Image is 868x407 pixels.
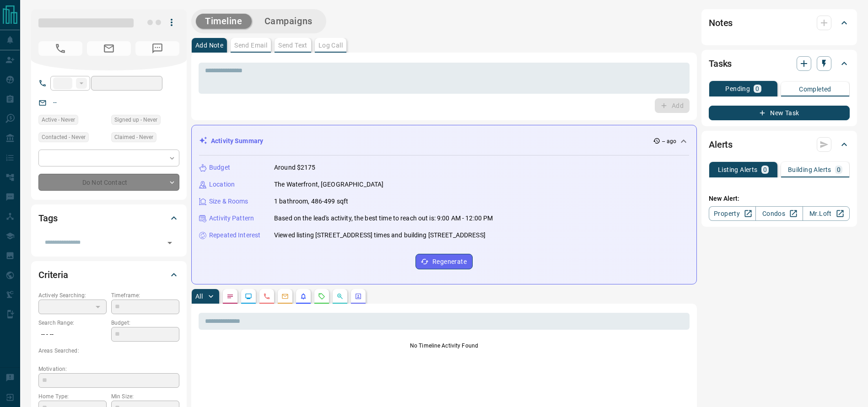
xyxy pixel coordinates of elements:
h2: Tasks [709,56,732,71]
p: Repeated Interest [209,230,260,240]
svg: Listing Alerts [300,293,307,300]
p: Viewed listing [STREET_ADDRESS] times and building [STREET_ADDRESS] [274,230,485,240]
h2: Alerts [709,137,733,152]
h2: Tags [38,211,57,225]
a: Mr.Loft [803,206,850,221]
div: Tasks [709,53,850,75]
div: Criteria [38,264,179,286]
span: No Number [38,41,82,56]
svg: Agent Actions [355,293,362,300]
div: Notes [709,12,850,34]
p: 0 [763,166,767,173]
svg: Opportunities [336,293,344,300]
p: Completed [799,86,831,92]
button: Timeline [196,14,252,29]
p: Budget [209,163,230,172]
p: Based on the lead's activity, the best time to reach out is: 9:00 AM - 12:00 PM [274,214,493,223]
div: Tags [38,207,179,229]
p: Around $2175 [274,163,316,172]
p: Location [209,180,235,189]
a: -- [53,99,57,106]
svg: Lead Browsing Activity [245,293,252,300]
div: Activity Summary-- ago [199,133,689,150]
p: 0 [755,86,759,92]
p: Areas Searched: [38,347,179,355]
div: Alerts [709,134,850,155]
svg: Calls [263,293,270,300]
p: Budget: [111,319,179,327]
span: Contacted - Never [42,133,86,142]
p: 0 [837,166,841,173]
span: Claimed - Never [114,133,153,142]
p: New Alert: [709,194,850,203]
svg: Requests [318,293,325,300]
p: Min Size: [111,392,179,401]
p: Pending [725,86,750,92]
span: No Number [135,41,179,56]
p: -- ago [662,137,676,145]
svg: Emails [281,293,289,300]
button: Open [163,236,176,249]
a: Condos [755,206,803,221]
span: No Email [87,41,131,56]
p: All [195,293,203,300]
p: Motivation: [38,365,179,373]
p: Building Alerts [788,166,831,173]
button: Regenerate [415,254,473,269]
p: Timeframe: [111,291,179,300]
span: Active - Never [42,115,75,124]
p: Listing Alerts [718,166,758,173]
button: Campaigns [255,14,322,29]
svg: Notes [226,293,234,300]
p: Size & Rooms [209,197,248,206]
button: New Task [709,106,850,120]
p: Search Range: [38,319,107,327]
p: No Timeline Activity Found [199,342,690,350]
p: The Waterfront, [GEOGRAPHIC_DATA] [274,180,383,189]
p: Activity Pattern [209,214,254,223]
p: Activity Summary [211,136,263,146]
p: -- - -- [38,327,107,342]
a: Property [709,206,756,221]
p: Actively Searching: [38,291,107,300]
p: Add Note [195,42,223,48]
p: 1 bathroom, 486-499 sqft [274,197,348,206]
h2: Notes [709,16,733,30]
h2: Criteria [38,268,68,282]
span: Signed up - Never [114,115,157,124]
div: Do Not Contact [38,174,179,191]
p: Home Type: [38,392,107,401]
